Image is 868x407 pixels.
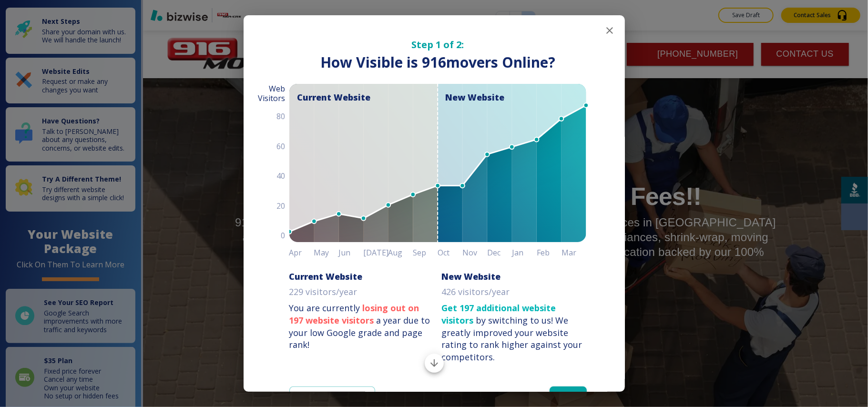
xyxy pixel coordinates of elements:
[463,246,488,259] h6: Nov
[413,246,438,259] h6: Sep
[289,271,363,282] h6: Current Website
[388,246,413,259] h6: Aug
[314,246,339,259] h6: May
[289,302,419,326] strong: losing out on 197 website visitors
[289,246,314,259] h6: Apr
[442,302,556,326] strong: Get 197 additional website visitors
[442,302,587,364] p: by switching to us!
[339,246,364,259] h6: Jun
[425,354,444,373] button: Scroll to bottom
[364,246,388,259] h6: [DATE]
[562,246,587,259] h6: Mar
[442,286,510,298] p: 426 visitors/year
[289,286,357,298] p: 229 visitors/year
[488,246,512,259] h6: Dec
[289,387,375,407] a: View Graph Details
[289,302,434,351] p: You are currently a year due to your low Google grade and page rank!
[442,315,582,363] div: We greatly improved your website rating to rank higher against your competitors.
[537,246,562,259] h6: Feb
[442,271,501,282] h6: New Website
[550,387,587,407] button: Next
[438,246,463,259] h6: Oct
[512,246,537,259] h6: Jan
